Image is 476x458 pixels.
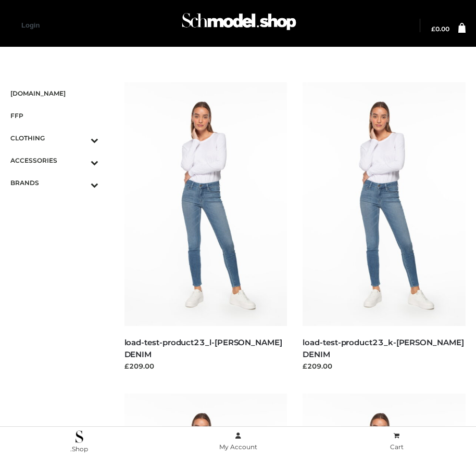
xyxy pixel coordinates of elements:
button: Toggle Submenu [62,149,98,172]
a: My Account [159,430,318,453]
span: FFP [10,110,98,122]
a: £0.00 [431,26,449,32]
a: load-test-product23_l-[PERSON_NAME] DENIM [124,337,282,359]
a: Cart [317,430,476,453]
a: FFP [10,104,98,127]
img: .Shop [76,430,83,443]
div: £209.00 [124,361,287,371]
a: Schmodel Admin 964 [177,9,299,43]
span: Cart [390,443,404,451]
a: [DOMAIN_NAME] [10,82,98,104]
a: BRANDSToggle Submenu [10,172,98,194]
span: ACCESSORIES [10,154,98,166]
a: Login [21,21,40,29]
div: £209.00 [303,361,466,371]
span: My Account [219,443,257,451]
button: Toggle Submenu [62,127,98,149]
img: Schmodel Admin 964 [179,6,299,43]
bdi: 0.00 [431,25,449,33]
span: [DOMAIN_NAME] [10,87,98,99]
span: .Shop [70,445,88,453]
button: Toggle Submenu [62,172,98,194]
span: BRANDS [10,177,98,189]
span: £ [431,25,435,33]
a: CLOTHINGToggle Submenu [10,127,98,149]
a: ACCESSORIESToggle Submenu [10,149,98,172]
a: load-test-product23_k-[PERSON_NAME] DENIM [303,337,464,359]
span: CLOTHING [10,132,98,144]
